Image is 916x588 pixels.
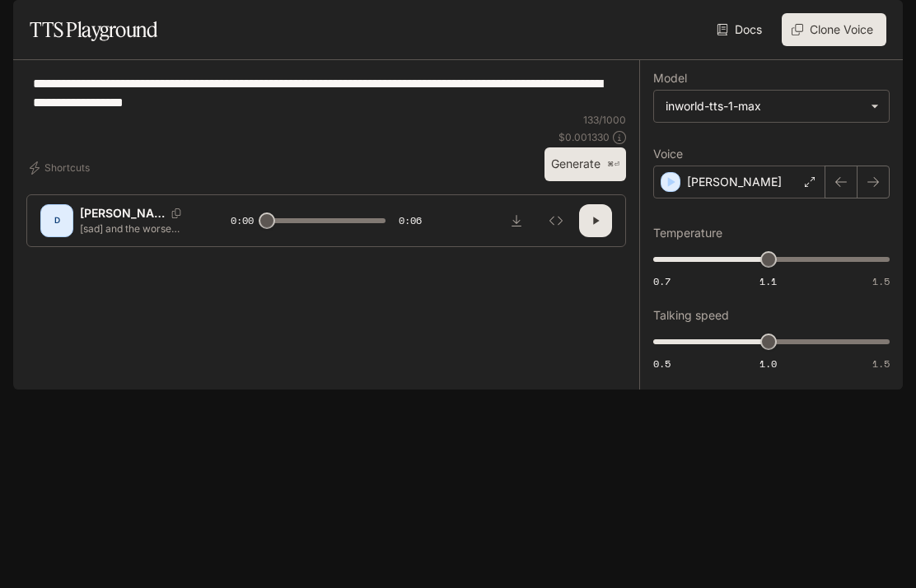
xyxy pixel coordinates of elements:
p: Temperature [653,227,722,239]
p: Model [653,72,687,84]
div: D [44,208,70,234]
a: Docs [713,13,769,46]
div: inworld-tts-1-max [654,91,889,122]
p: [PERSON_NAME] [80,205,165,222]
p: $ 0.001330 [558,130,610,144]
button: Download audio [500,204,533,237]
p: Talking speed [653,310,729,321]
p: 133 / 1000 [583,113,626,127]
span: 1.5 [872,274,890,288]
span: 0:06 [399,212,422,229]
div: inworld-tts-1-max [666,98,862,114]
button: Copy Voice ID [165,208,188,218]
p: [PERSON_NAME] [687,174,782,190]
span: 0.7 [653,274,671,288]
p: ⌘⏎ [607,160,619,170]
p: [sad] and the worse part is? There’s nothing can do with this glass of bulletproof. I know why co... [80,222,191,236]
button: open drawer [12,8,42,38]
span: 0:00 [231,212,254,229]
h1: TTS Playground [30,13,157,46]
button: Shortcuts [26,155,96,181]
span: 1.0 [759,357,777,371]
button: Generate⌘⏎ [544,147,626,181]
button: Clone Voice [782,13,886,46]
button: Inspect [540,204,572,237]
span: 0.5 [653,357,671,371]
span: 1.1 [759,274,777,288]
p: Voice [653,148,683,160]
span: 1.5 [872,357,890,371]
